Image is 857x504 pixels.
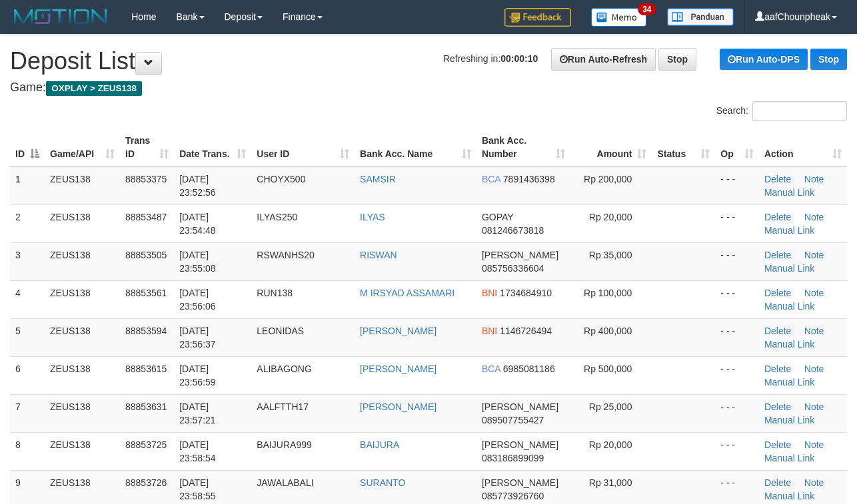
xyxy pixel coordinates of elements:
[658,48,696,71] a: Stop
[251,128,355,166] th: User ID: activate to sort column ascending
[804,477,824,488] a: Note
[10,242,45,280] td: 3
[10,356,45,394] td: 6
[179,212,216,236] span: [DATE] 23:54:48
[764,326,791,336] a: Delete
[715,166,759,205] td: - - -
[257,250,315,260] span: RSWANHS20
[804,174,824,184] a: Note
[179,401,216,425] span: [DATE] 23:57:21
[360,439,399,450] a: BAIJURA
[667,8,734,26] img: panduan.png
[551,48,656,71] a: Run Auto-Refresh
[764,339,815,350] a: Manual Link
[476,128,570,166] th: Bank Acc. Number: activate to sort column ascending
[764,401,791,412] a: Delete
[10,432,45,470] td: 8
[10,128,45,166] th: ID: activate to sort column descending
[584,326,632,336] span: Rp 400,000
[360,326,436,336] a: [PERSON_NAME]
[810,49,847,70] a: Stop
[715,356,759,394] td: - - -
[715,204,759,242] td: - - -
[759,128,847,166] th: Action: activate to sort column ascending
[500,53,538,64] strong: 00:00:10
[45,166,120,205] td: ZEUS138
[45,280,120,318] td: ZEUS138
[125,288,167,298] span: 88853561
[257,212,297,222] span: ILYAS250
[125,250,167,260] span: 88853505
[45,318,120,356] td: ZEUS138
[591,8,647,27] img: Button%20Memo.svg
[10,318,45,356] td: 5
[482,225,544,236] span: Copy 081246673818 to clipboard
[360,477,405,488] a: SURANTO
[46,81,142,96] span: OXPLAY > ZEUS138
[179,250,216,274] span: [DATE] 23:55:08
[45,356,120,394] td: ZEUS138
[715,242,759,280] td: - - -
[715,318,759,356] td: - - -
[355,128,476,166] th: Bank Acc. Name: activate to sort column ascending
[360,401,436,412] a: [PERSON_NAME]
[125,439,167,450] span: 88853725
[715,280,759,318] td: - - -
[443,53,538,64] span: Refreshing in:
[764,212,791,222] a: Delete
[257,174,305,184] span: CHOYX500
[10,166,45,205] td: 1
[715,128,759,166] th: Op: activate to sort column ascending
[360,288,454,298] a: M IRSYAD ASSAMARI
[179,288,216,312] span: [DATE] 23:56:06
[570,128,652,166] th: Amount: activate to sort column ascending
[504,8,571,27] img: Feedback.jpg
[482,415,544,425] span: Copy 089507755427 to clipboard
[764,377,815,387] a: Manual Link
[804,288,824,298] a: Note
[715,432,759,470] td: - - -
[10,204,45,242] td: 2
[10,81,847,95] h4: Game:
[174,128,251,166] th: Date Trans.: activate to sort column ascending
[125,477,167,488] span: 88853726
[764,288,791,298] a: Delete
[752,101,847,121] input: Search:
[257,288,293,298] span: RUN138
[125,401,167,412] span: 88853631
[45,394,120,432] td: ZEUS138
[482,288,497,298] span: BNI
[503,174,555,184] span: Copy 7891436398 to clipboard
[257,477,313,488] span: JAWALABALI
[10,7,111,27] img: MOTION_logo.png
[482,491,544,501] span: Copy 085773926760 to clipboard
[360,250,397,260] a: RISWAN
[764,301,815,312] a: Manual Link
[482,477,558,488] span: [PERSON_NAME]
[257,364,311,374] span: ALIBAGONG
[589,439,632,450] span: Rp 20,000
[804,326,824,336] a: Note
[45,242,120,280] td: ZEUS138
[584,364,632,374] span: Rp 500,000
[45,204,120,242] td: ZEUS138
[764,453,815,463] a: Manual Link
[10,394,45,432] td: 7
[120,128,174,166] th: Trans ID: activate to sort column ascending
[804,250,824,260] a: Note
[764,187,815,198] a: Manual Link
[257,401,309,412] span: AALFTTH17
[584,174,632,184] span: Rp 200,000
[125,212,167,222] span: 88853487
[482,453,544,463] span: Copy 083186899099 to clipboard
[45,128,120,166] th: Game/API: activate to sort column ascending
[482,401,558,412] span: [PERSON_NAME]
[360,212,385,222] a: ILYAS
[179,174,216,198] span: [DATE] 23:52:56
[257,439,311,450] span: BAIJURA999
[716,101,847,121] label: Search:
[45,432,120,470] td: ZEUS138
[764,225,815,236] a: Manual Link
[804,401,824,412] a: Note
[482,263,544,274] span: Copy 085756336604 to clipboard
